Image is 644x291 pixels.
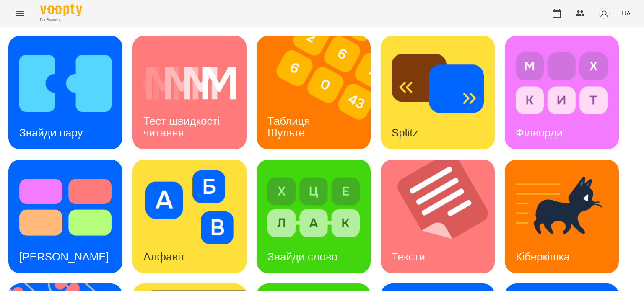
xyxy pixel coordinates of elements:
[143,170,236,244] img: Алфавіт
[267,170,360,244] img: Знайди слово
[257,36,371,149] a: Таблиця ШультеТаблиця Шульте
[267,250,338,263] h3: Знайди слово
[143,115,223,139] h3: Тест швидкості читання
[381,36,495,149] a: SplitzSplitz
[19,250,109,263] h3: [PERSON_NAME]
[10,3,30,23] button: Menu
[622,9,631,18] span: UA
[143,250,185,263] h3: Алфавіт
[598,8,610,19] img: avatar_s.png
[19,170,112,244] img: Тест Струпа
[392,126,418,139] h3: Splitz
[8,160,122,273] a: Тест Струпа[PERSON_NAME]
[257,160,371,273] a: Знайди словоЗнайди слово
[8,36,122,149] a: Знайди паруЗнайди пару
[19,46,112,120] img: Знайди пару
[257,36,381,149] img: Таблиця Шульте
[40,17,82,23] span: For Business
[19,126,83,139] h3: Знайди пару
[392,250,425,263] h3: Тексти
[516,170,608,244] img: Кіберкішка
[132,160,247,273] a: АлфавітАлфавіт
[392,46,484,120] img: Splitz
[516,126,563,139] h3: Філворди
[516,46,608,120] img: Філворди
[618,5,634,21] button: UA
[143,46,236,120] img: Тест швидкості читання
[267,115,313,139] h3: Таблиця Шульте
[516,250,570,263] h3: Кіберкішка
[381,160,505,273] img: Тексти
[381,160,495,273] a: ТекстиТексти
[132,36,247,149] a: Тест швидкості читанняТест швидкості читання
[505,160,619,273] a: КіберкішкаКіберкішка
[40,4,82,16] img: Voopty Logo
[505,36,619,149] a: ФілвордиФілворди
